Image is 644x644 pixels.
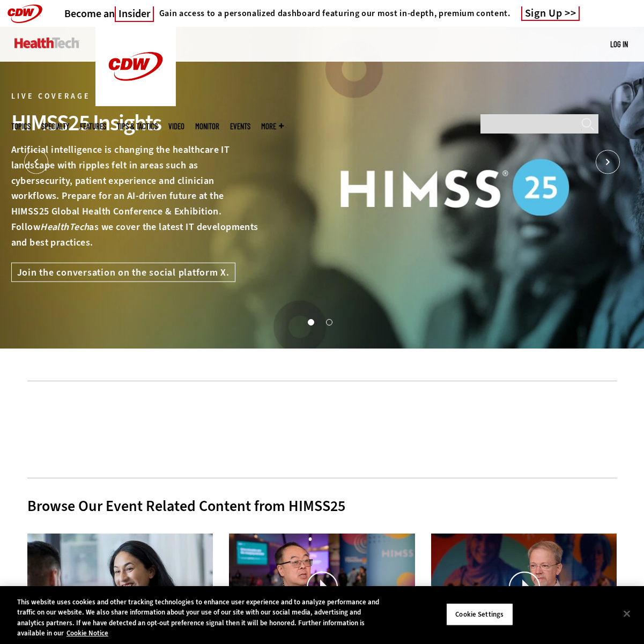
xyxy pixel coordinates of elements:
[446,603,513,626] button: Cookie Settings
[596,150,620,174] button: Next
[41,122,69,130] span: Specialty
[308,319,313,324] button: 1 of 2
[14,38,79,48] img: Home
[229,534,415,641] img: Dr. Eric Poon
[11,142,260,250] p: Artificial intelligence is changing the healthcare IT landscape with ripples felt in areas such a...
[610,39,628,50] div: User menu
[615,602,639,625] button: Close
[610,39,628,49] a: Log in
[154,8,510,19] a: Gain access to a personalized dashboard featuring our most in-depth, premium content.
[115,6,154,22] span: Insider
[95,98,176,109] a: CDW
[195,122,219,130] a: MonITor
[40,220,89,233] em: HealthTech
[230,122,250,130] a: Events
[159,8,510,19] h4: Gain access to a personalized dashboard featuring our most in-depth, premium content.
[64,7,154,20] a: Become anInsider
[11,262,235,282] a: Join the conversation on the social platform X.
[95,27,176,106] img: Home
[11,122,31,130] span: Topics
[521,6,580,21] a: Sign Up
[261,122,284,130] span: More
[27,534,213,641] img: Doctor conversing with patient
[326,319,331,324] button: 2 of 2
[64,7,154,20] h3: Become an
[431,534,617,641] img: HIMSS Thumbnail
[17,597,387,639] div: This website uses cookies and other tracking technologies to enhance user experience and to analy...
[24,150,48,174] button: Prev
[117,122,158,130] a: Tips & Tactics
[168,122,184,130] a: Video
[66,628,108,638] a: More information about your privacy
[80,122,106,130] a: Features
[127,397,517,446] iframe: advertisement
[27,494,617,519] p: Browse Our Event Related Content from HIMSS25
